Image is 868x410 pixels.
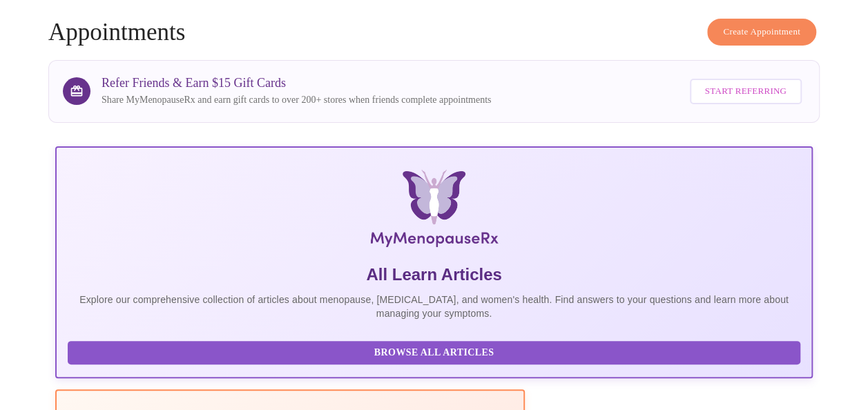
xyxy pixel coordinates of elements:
a: Start Referring [686,72,805,111]
img: MyMenopauseRx Logo [182,170,686,253]
h5: All Learn Articles [68,264,800,286]
h3: Refer Friends & Earn $15 Gift Cards [102,76,491,90]
button: Browse All Articles [68,341,800,365]
h4: Appointments [48,19,820,46]
span: Start Referring [705,84,787,99]
button: Start Referring [690,79,802,104]
span: Create Appointment [723,24,800,40]
button: Create Appointment [707,19,816,46]
span: Browse All Articles [81,344,787,362]
p: Share MyMenopauseRx and earn gift cards to over 200+ stores when friends complete appointments [102,93,491,107]
a: Browse All Articles [68,346,804,358]
p: Explore our comprehensive collection of articles about menopause, [MEDICAL_DATA], and women's hea... [68,293,800,320]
